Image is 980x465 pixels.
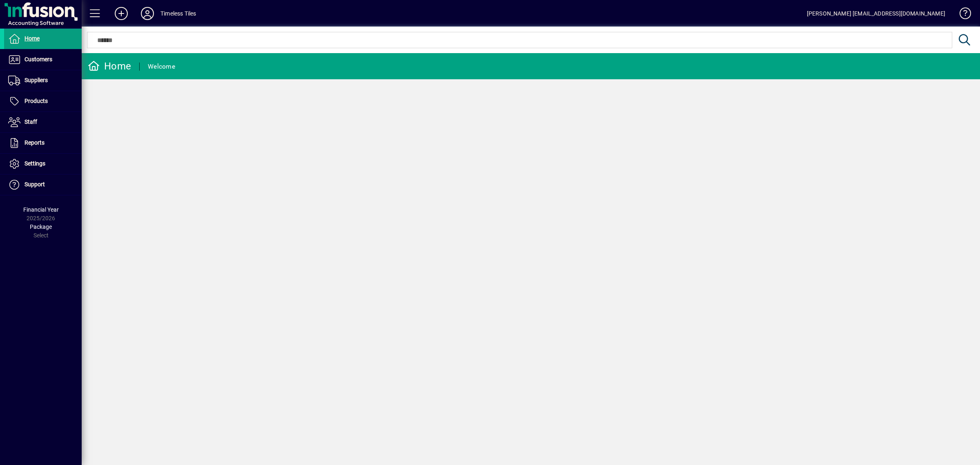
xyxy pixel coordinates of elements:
[24,160,45,167] span: Settings
[30,224,52,230] span: Package
[148,60,175,73] div: Welcome
[4,154,82,174] a: Settings
[24,139,45,146] span: Reports
[24,56,52,63] span: Customers
[807,7,945,20] div: [PERSON_NAME] [EMAIL_ADDRESS][DOMAIN_NAME]
[108,6,134,21] button: Add
[134,6,160,21] button: Profile
[953,2,970,28] a: Knowledge Base
[4,49,82,70] a: Customers
[24,118,37,125] span: Staff
[24,35,40,42] span: Home
[4,112,82,132] a: Staff
[4,70,82,91] a: Suppliers
[24,77,48,83] span: Suppliers
[24,181,45,188] span: Support
[4,133,82,153] a: Reports
[160,7,196,20] div: Timeless Tiles
[24,98,48,104] span: Products
[4,174,82,195] a: Support
[88,60,131,73] div: Home
[4,91,82,112] a: Products
[23,206,59,213] span: Financial Year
